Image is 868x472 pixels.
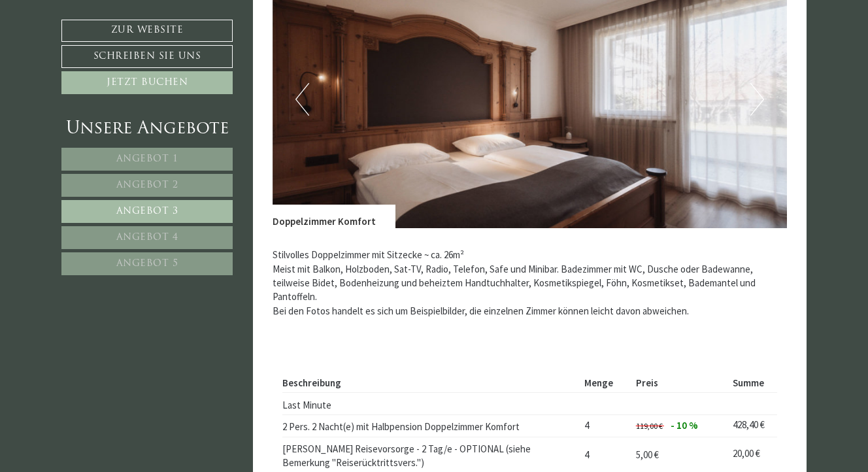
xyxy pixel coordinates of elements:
[116,233,178,243] span: Angebot 4
[295,83,309,116] button: Previous
[273,205,395,228] div: Doppelzimmer Komfort
[20,61,186,69] small: 09:28
[636,421,663,431] span: 119,00 €
[282,373,580,392] th: Beschreibung
[636,448,659,461] span: 5,00 €
[61,45,233,68] a: Schreiben Sie uns
[671,419,698,431] span: - 10 %
[282,393,580,415] td: Last Minute
[116,207,178,216] span: Angebot 3
[61,117,233,141] div: Unsere Angebote
[579,373,631,392] th: Menge
[727,373,777,392] th: Summe
[20,37,186,47] div: Montis – Active Nature Spa
[116,154,178,164] span: Angebot 1
[750,83,764,116] button: Next
[61,71,233,94] a: Jetzt buchen
[116,259,178,269] span: Angebot 5
[273,248,788,318] p: Stilvolles Doppelzimmer mit Sitzecke ~ ca. 26m² Meist mit Balkon, Holzboden, Sat-TV, Radio, Telef...
[116,180,178,190] span: Angebot 2
[430,345,515,367] button: Senden
[232,10,283,31] div: Freitag
[631,373,727,392] th: Preis
[579,414,631,437] td: 4
[282,414,580,437] td: 2 Pers. 2 Nacht(e) mit Halbpension Doppelzimmer Komfort
[61,20,233,42] a: Zur Website
[10,35,193,72] div: Guten Tag, wie können wir Ihnen helfen?
[727,414,777,437] td: 428,40 €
